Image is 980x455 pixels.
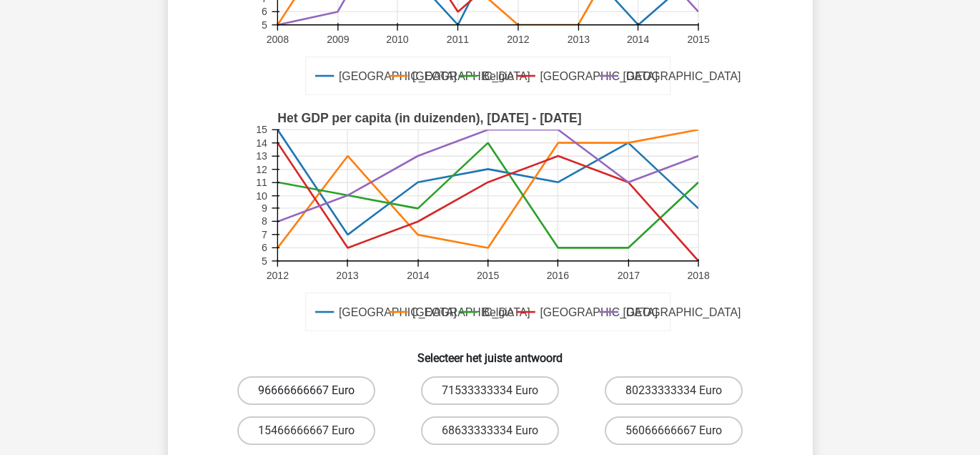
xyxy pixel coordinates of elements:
[386,34,408,45] text: 2010
[261,202,267,214] text: 9
[256,177,267,188] text: 11
[477,270,499,281] text: 2015
[412,306,530,319] text: [GEOGRAPHIC_DATA]
[617,270,639,281] text: 2017
[546,270,568,281] text: 2016
[277,111,581,125] text: Het GDP per capita (in duizenden), [DATE] - [DATE]
[540,306,658,319] text: [GEOGRAPHIC_DATA]
[407,270,429,281] text: 2014
[261,229,267,240] text: 7
[507,34,529,45] text: 2012
[261,255,267,267] text: 5
[482,70,513,82] text: Belgie
[482,306,513,318] text: Belgie
[266,270,288,281] text: 2012
[687,270,709,281] text: 2018
[261,6,267,17] text: 6
[327,34,349,45] text: 2009
[261,19,267,31] text: 5
[421,376,559,405] label: 71533333334 Euro
[256,164,267,175] text: 12
[605,416,743,445] label: 56066666667 Euro
[191,340,790,365] h6: Selecteer het juiste antwoord
[256,190,267,202] text: 10
[237,376,375,405] label: 96666666667 Euro
[256,137,267,149] text: 14
[256,150,267,162] text: 13
[338,70,456,83] text: [GEOGRAPHIC_DATA]
[256,124,267,135] text: 15
[421,416,559,445] label: 68633333334 Euro
[567,34,589,45] text: 2013
[605,376,743,405] label: 80233333334 Euro
[623,306,741,319] text: [GEOGRAPHIC_DATA]
[687,34,709,45] text: 2015
[446,34,468,45] text: 2011
[261,216,267,227] text: 8
[412,70,530,83] text: [GEOGRAPHIC_DATA]
[336,270,358,281] text: 2013
[266,34,288,45] text: 2008
[623,70,741,83] text: [GEOGRAPHIC_DATA]
[540,70,658,83] text: [GEOGRAPHIC_DATA]
[626,34,648,45] text: 2014
[261,242,267,253] text: 6
[338,306,456,319] text: [GEOGRAPHIC_DATA]
[237,416,375,445] label: 15466666667 Euro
